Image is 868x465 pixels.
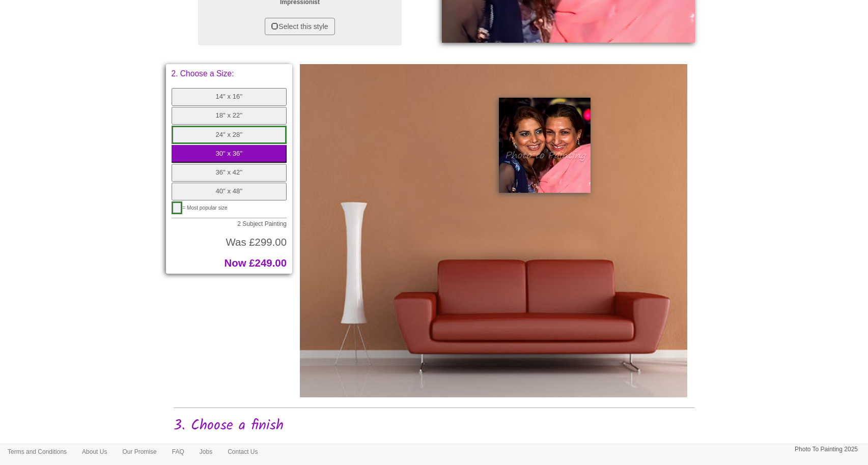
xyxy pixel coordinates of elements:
[265,18,334,35] button: Select this style
[172,164,287,182] button: 36" x 42"
[174,418,695,434] h2: 3. Choose a finish
[172,145,287,163] button: 30" x 36"
[172,126,287,144] button: 24" x 28"
[172,183,287,200] button: 40" x 48"
[220,444,265,459] a: Contact Us
[164,444,192,459] a: FAQ
[74,444,115,459] a: About Us
[795,444,858,455] p: Photo To Painting 2025
[192,444,220,459] a: Jobs
[115,444,164,459] a: Our Promise
[225,257,246,269] span: Now
[172,107,287,125] button: 18" x 22"
[182,205,228,211] span: = Most popular size
[172,88,287,106] button: 14" x 16"
[300,64,687,397] img: Please click the buttons to see your painting on the wall
[226,237,287,248] span: Was £299.00
[499,98,591,193] img: Painting
[249,257,287,269] span: £249.00
[172,221,287,227] p: 2 Subject Painting
[172,70,287,78] p: 2. Choose a Size:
